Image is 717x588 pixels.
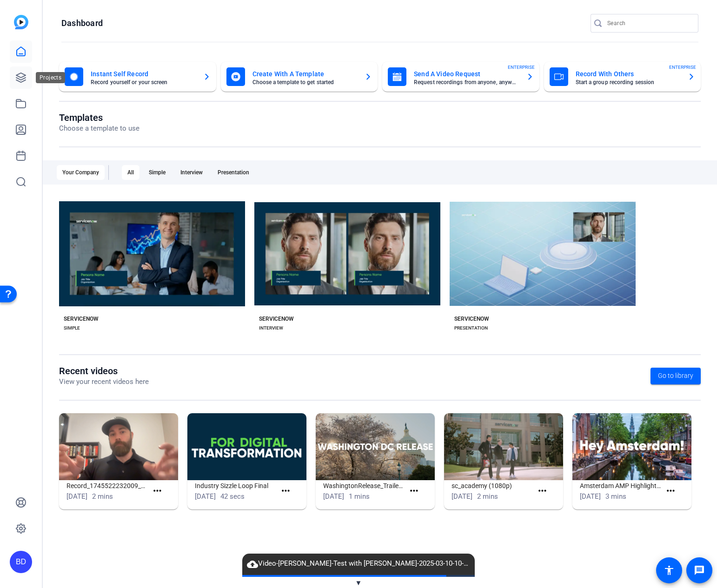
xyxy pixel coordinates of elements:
mat-icon: accessibility [664,565,675,576]
p: Choose a template to use [59,123,139,134]
mat-card-subtitle: Start a group recording session [576,79,681,85]
span: [DATE] [323,492,344,501]
p: View your recent videos here [59,377,149,387]
div: All [122,165,139,180]
h1: Industry Sizzle Loop Final [195,480,276,491]
span: Video-[PERSON_NAME]-Test with [PERSON_NAME]-2025-03-10-10-18-19-290-0.webm [242,558,475,569]
mat-card-title: Create With A Template [252,68,358,79]
div: SIMPLE [64,324,80,332]
mat-icon: message [694,565,705,576]
img: Amsterdam AMP Highlights - May 2024 [572,413,691,480]
span: [DATE] [66,492,87,501]
h1: WashingtonRelease_Trailer_v2 [323,480,405,491]
mat-card-subtitle: Request recordings from anyone, anywhere [414,79,519,85]
div: BD [10,551,32,573]
div: INTERVIEW [259,324,283,332]
button: Send A Video RequestRequest recordings from anyone, anywhereENTERPRISE [382,62,539,92]
h1: Templates [59,112,139,123]
div: Your Company [57,165,105,180]
mat-icon: more_horiz [665,485,677,497]
h1: Dashboard [61,18,103,29]
span: 2 mins [92,492,113,501]
mat-card-title: Send A Video Request [414,68,519,79]
a: Go to library [651,368,701,384]
span: ENTERPRISE [669,64,696,71]
span: 42 secs [220,492,245,501]
mat-icon: more_horiz [537,485,548,497]
button: Record With OthersStart a group recording sessionENTERPRISE [544,62,701,92]
h1: Recent videos [59,365,149,377]
mat-card-subtitle: Choose a template to get started [252,79,358,85]
mat-icon: more_horiz [408,485,420,497]
div: SERVICENOW [454,315,489,323]
span: 2 mins [477,492,498,501]
span: ▼ [355,579,362,587]
img: sc_academy (1080p) [444,413,563,480]
div: Presentation [212,165,255,180]
span: 3 mins [605,492,626,501]
img: Industry Sizzle Loop Final [187,413,306,480]
img: blue-gradient.svg [14,15,28,29]
img: Record_1745522232009_webcam [59,413,178,480]
div: Interview [175,165,208,180]
img: WashingtonRelease_Trailer_v2 [316,413,435,480]
mat-card-title: Instant Self Record [91,68,196,79]
div: Simple [143,165,171,180]
span: 1 mins [349,492,370,501]
mat-icon: more_horiz [152,485,163,497]
h1: Amsterdam AMP Highlights - [DATE] [580,480,661,491]
mat-card-title: Record With Others [576,68,681,79]
span: Go to library [658,371,693,381]
mat-card-subtitle: Record yourself or your screen [91,79,196,85]
mat-icon: more_horiz [280,485,292,497]
div: PRESENTATION [454,324,488,332]
button: Instant Self RecordRecord yourself or your screen [59,62,216,92]
h1: Record_1745522232009_webcam [66,480,148,491]
div: SERVICENOW [259,315,294,323]
div: SERVICENOW [64,315,99,323]
span: [DATE] [195,492,216,501]
div: Projects [36,72,65,83]
mat-icon: cloud_upload [247,559,258,570]
span: [DATE] [580,492,601,501]
button: Create With A TemplateChoose a template to get started [221,62,378,92]
span: ENTERPRISE [508,64,535,71]
input: Search [607,18,691,29]
span: [DATE] [451,492,472,501]
h1: sc_academy (1080p) [451,480,533,491]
